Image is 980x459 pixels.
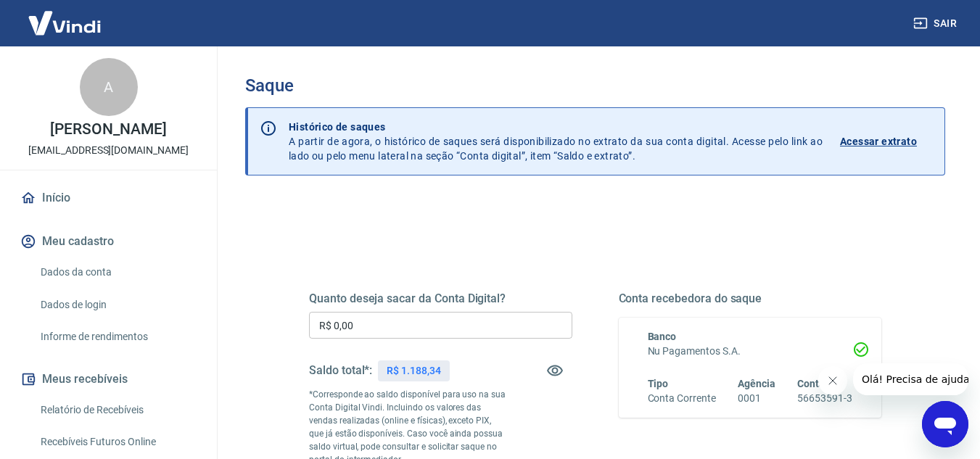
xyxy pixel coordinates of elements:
span: Tipo [648,378,669,389]
span: Banco [648,331,677,342]
a: Recebíveis Futuros Online [35,427,199,457]
a: Dados da conta [35,257,199,287]
h6: Conta Corrente [648,391,716,406]
p: Histórico de saques [289,120,823,134]
p: R$ 1.188,34 [387,363,440,379]
p: [EMAIL_ADDRESS][DOMAIN_NAME] [28,143,189,158]
span: Olá! Precisa de ajuda? [9,10,122,22]
span: Conta [797,378,825,389]
h6: Nu Pagamentos S.A. [648,344,853,359]
span: Agência [738,378,775,389]
h6: 56653591-3 [797,391,852,406]
h3: Saque [245,75,945,96]
p: A partir de agora, o histórico de saques será disponibilizado no extrato da sua conta digital. Ac... [289,120,823,163]
iframe: Botão para abrir a janela de mensagens [922,401,968,447]
button: Sair [910,10,963,37]
h5: Quanto deseja sacar da Conta Digital? [309,291,572,306]
a: Relatório de Recebíveis [35,395,199,425]
button: Meu cadastro [17,226,199,257]
h6: 0001 [738,391,775,406]
iframe: Fechar mensagem [818,366,847,395]
a: Acessar extrato [840,120,933,163]
img: Vindi [17,1,112,45]
a: Dados de login [35,290,199,320]
a: Início [17,182,199,214]
div: A [80,58,138,116]
p: Acessar extrato [840,134,917,149]
a: Informe de rendimentos [35,322,199,352]
h5: Saldo total*: [309,363,372,378]
p: [PERSON_NAME] [50,122,166,137]
iframe: Mensagem da empresa [853,363,968,395]
button: Meus recebíveis [17,363,199,395]
h5: Conta recebedora do saque [619,291,882,306]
